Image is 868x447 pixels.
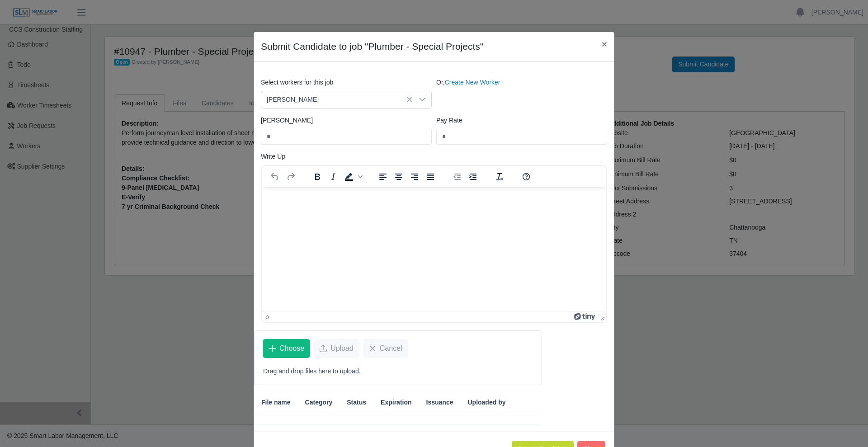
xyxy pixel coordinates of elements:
button: Help [519,170,534,183]
div: Press the Up and Down arrow keys to resize the editor. [597,311,606,322]
button: Bold [310,170,325,183]
span: Uploaded by [467,398,505,407]
span: Issuance [426,398,453,407]
label: Select workers for this job [261,78,333,87]
span: Choose [279,343,304,354]
label: Write Up [261,152,285,161]
button: Clear formatting [492,170,507,183]
label: [PERSON_NAME] [261,116,313,125]
button: Choose [263,339,310,358]
button: Increase indent [465,170,481,183]
label: Pay Rate [436,116,462,125]
button: Italic [325,170,341,183]
div: p [265,313,269,320]
button: Align left [375,170,391,183]
span: Tony Wilson [261,91,413,108]
button: Align center [391,170,406,183]
iframe: Rich Text Area [262,187,606,311]
a: Powered by Tiny [574,313,597,320]
button: Cancel [363,339,408,358]
span: File name [261,398,291,407]
div: Background color Black [341,170,364,183]
p: Drag and drop files here to upload. [263,367,533,376]
span: × [602,39,607,49]
span: Upload [330,343,354,354]
button: Decrease indent [449,170,465,183]
a: Create New Worker [445,79,500,86]
button: Justify [423,170,438,183]
button: Upload [314,339,359,358]
span: Cancel [380,343,402,354]
span: Category [305,398,333,407]
h4: Submit Candidate to job "Plumber - Special Projects" [261,39,483,54]
button: Align right [407,170,422,183]
span: Expiration [381,398,411,407]
button: Redo [283,170,298,183]
button: Undo [267,170,283,183]
span: Status [347,398,366,407]
button: Close [594,32,614,56]
div: Or, [434,78,609,108]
